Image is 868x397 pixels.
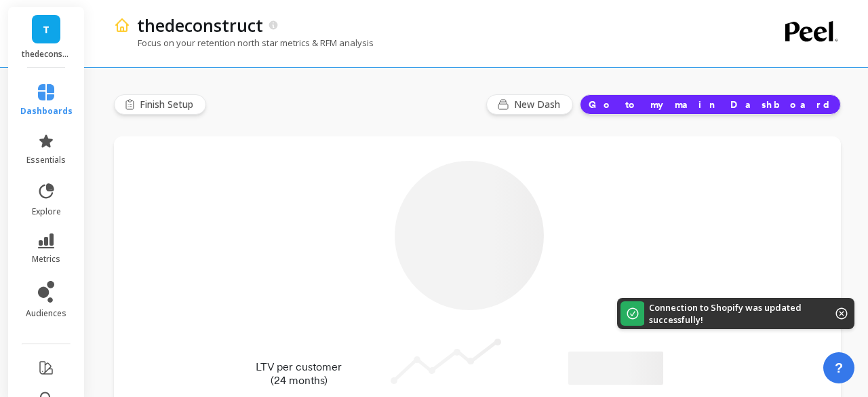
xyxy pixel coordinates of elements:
[32,206,61,217] span: explore
[514,98,564,111] span: New Dash
[835,358,843,377] span: ?
[43,22,50,37] span: T
[486,94,573,115] button: New Dash
[32,254,60,265] span: metrics
[235,360,362,387] p: LTV per customer (24 months)
[26,155,66,166] span: essentials
[649,301,815,326] p: Connection to Shopify was updated successfully!
[114,37,374,49] p: Focus on your retention north star metrics & RFM analysis
[114,94,206,115] button: Finish Setup
[140,98,197,111] span: Finish Setup
[137,14,263,37] p: thedeconstruct
[823,352,854,383] button: ?
[22,49,71,60] p: thedeconstruct
[26,308,66,319] span: audiences
[20,106,73,117] span: dashboards
[114,17,130,33] img: header icon
[580,94,841,115] button: Go to my main Dashboard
